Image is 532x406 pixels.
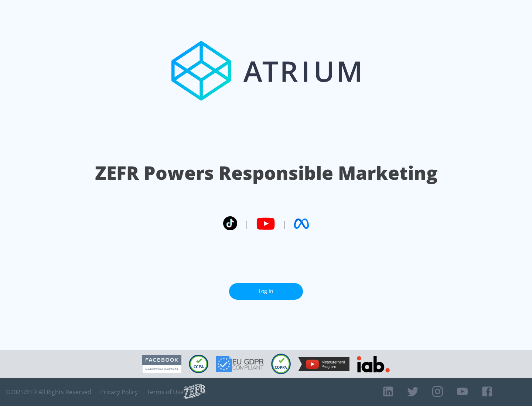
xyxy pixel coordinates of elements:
img: GDPR Compliant [216,356,264,372]
span: | [245,218,249,229]
img: CCPA Compliant [189,355,208,373]
img: YouTube Measurement Program [298,357,349,371]
img: COPPA Compliant [271,354,291,374]
a: Terms of Use [147,388,184,396]
a: Log In [229,283,303,300]
img: IAB [357,356,390,372]
span: © 2025 ZEFR All Rights Reserved [6,388,91,396]
img: Facebook Marketing Partner [142,355,181,374]
span: | [282,218,287,229]
a: Privacy Policy [100,388,138,396]
h1: ZEFR Powers Responsible Marketing [95,160,437,186]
